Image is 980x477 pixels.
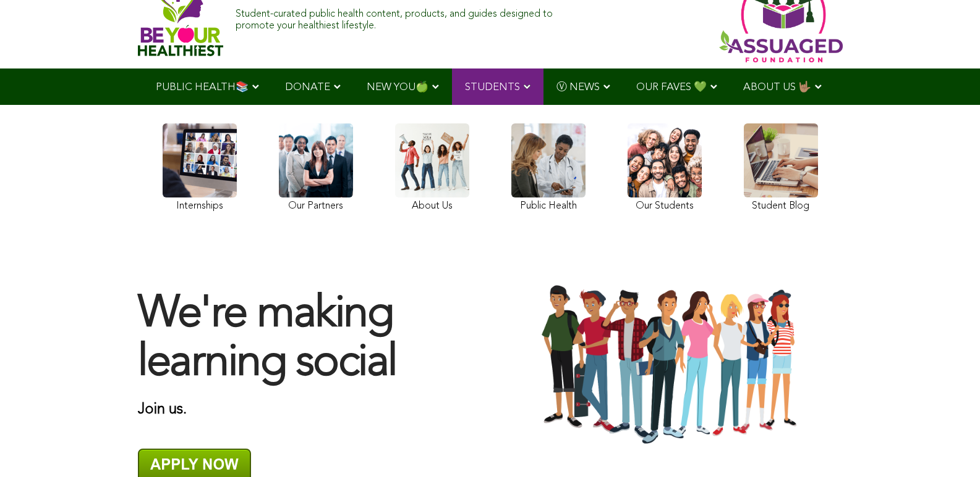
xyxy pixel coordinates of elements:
[556,82,600,93] span: Ⓥ NEWS
[236,2,555,32] div: Student-curated public health content, products, and guides designed to promote your healthiest l...
[465,82,520,93] span: STUDENTS
[156,82,249,93] span: PUBLIC HEALTH📚
[743,82,811,93] span: ABOUT US 🤟🏽
[138,402,187,417] strong: Join us.
[138,291,478,388] h1: We're making learning social
[367,82,428,93] span: NEW YOU🍏
[503,283,843,447] img: Group-Of-Students-Assuaged
[918,418,980,477] iframe: Chat Widget
[285,82,330,93] span: DONATE
[636,82,707,93] span: OUR FAVES 💚
[138,68,843,105] div: Navigation Menu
